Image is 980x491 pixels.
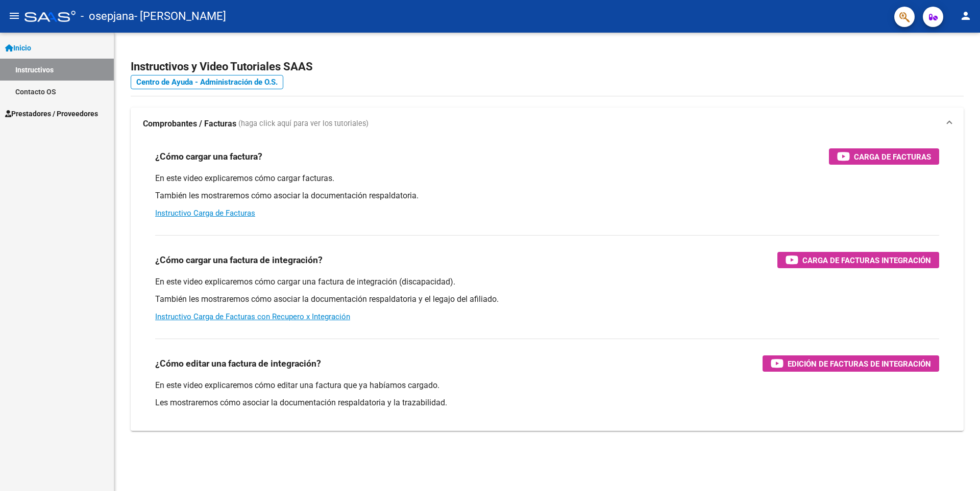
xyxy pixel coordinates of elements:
span: Inicio [5,42,31,54]
mat-expansion-panel-header: Comprobantes / Facturas (haga click aquí para ver los tutoriales) [131,108,964,140]
p: También les mostraremos cómo asociar la documentación respaldatoria. [155,190,939,201]
mat-icon: menu [8,10,20,22]
p: En este video explicaremos cómo editar una factura que ya habíamos cargado. [155,380,939,391]
h3: ¿Cómo editar una factura de integración? [155,356,321,371]
h3: ¿Cómo cargar una factura de integración? [155,253,323,267]
p: Les mostraremos cómo asociar la documentación respaldatoria y la trazabilidad. [155,397,939,408]
a: Instructivo Carga de Facturas con Recupero x Integración [155,312,350,321]
p: En este video explicaremos cómo cargar facturas. [155,173,939,184]
button: Carga de Facturas Integración [777,252,939,268]
button: Edición de Facturas de integración [763,355,939,372]
span: Prestadores / Proveedores [5,108,98,119]
span: - [PERSON_NAME] [134,5,226,28]
span: Carga de Facturas [854,150,931,163]
strong: Comprobantes / Facturas [143,118,236,130]
iframe: Intercom live chat [945,456,970,481]
span: (haga click aquí para ver los tutoriales) [238,118,369,130]
span: - osepjana [81,5,134,28]
button: Carga de Facturas [829,148,939,165]
p: En este video explicaremos cómo cargar una factura de integración (discapacidad). [155,276,939,288]
div: Comprobantes / Facturas (haga click aquí para ver los tutoriales) [131,140,964,431]
h3: ¿Cómo cargar una factura? [155,149,262,164]
p: También les mostraremos cómo asociar la documentación respaldatoria y el legajo del afiliado. [155,294,939,305]
mat-icon: person [960,10,972,22]
span: Carga de Facturas Integración [802,254,931,267]
a: Centro de Ayuda - Administración de O.S. [131,75,283,89]
h2: Instructivos y Video Tutoriales SAAS [131,57,964,76]
a: Instructivo Carga de Facturas [155,209,255,218]
span: Edición de Facturas de integración [788,357,931,370]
